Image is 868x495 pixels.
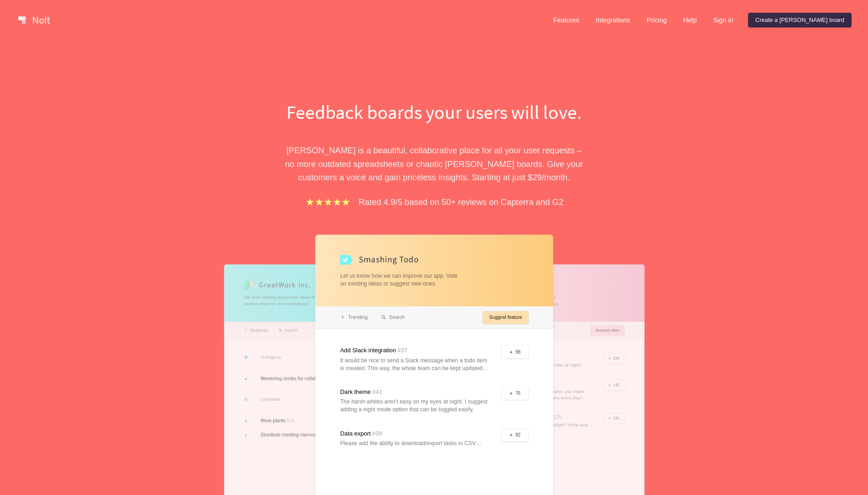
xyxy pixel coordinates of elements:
a: Create a [PERSON_NAME] board [748,13,852,27]
a: Help [676,13,704,27]
a: Integrations [588,13,637,27]
h1: Feedback boards your users will love. [276,99,592,125]
p: [PERSON_NAME] is a beautiful, collaborative place for all your user requests – no more outdated s... [276,144,592,184]
a: Pricing [639,13,674,27]
a: Features [546,13,587,27]
img: stars.b067e34983.png [305,197,351,207]
p: Rated 4.9/5 based on 50+ reviews on Capterra and G2 [359,195,563,209]
a: Sign in [706,13,741,27]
